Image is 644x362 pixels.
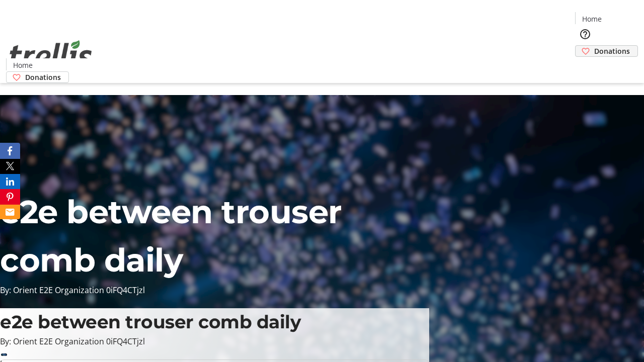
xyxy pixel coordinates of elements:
span: Donations [25,72,61,82]
span: Home [13,60,33,70]
span: Home [582,14,602,24]
img: Orient E2E Organization 0iFQ4CTjzl's Logo [6,29,96,79]
a: Donations [575,45,638,57]
span: Donations [594,46,630,56]
a: Home [576,14,608,24]
button: Cart [575,57,595,77]
a: Donations [6,71,69,83]
button: Help [575,24,595,44]
a: Home [7,60,39,70]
